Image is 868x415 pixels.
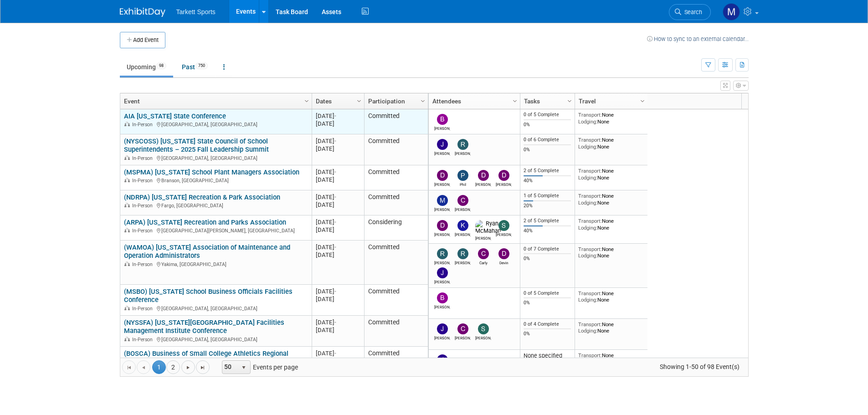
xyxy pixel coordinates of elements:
[524,147,571,153] div: 0%
[455,181,471,187] div: Phil Dorman
[496,259,512,265] div: Devin Baker
[316,201,360,209] div: [DATE]
[437,292,448,303] img: Blake Centers
[418,93,428,107] a: Column Settings
[132,155,155,161] span: In-Person
[364,134,428,165] td: Committed
[316,93,358,109] a: Dates
[578,328,597,334] span: Lodging:
[132,178,155,184] span: In-Person
[578,290,644,303] div: None None
[437,248,448,259] img: Reed McNeil
[124,203,130,207] img: In-Person Event
[210,360,307,374] span: Events per page
[364,109,428,134] td: Committed
[434,303,450,309] div: Blake Centers
[639,97,646,105] span: Column Settings
[124,226,308,234] div: [GEOGRAPHIC_DATA][PERSON_NAME], [GEOGRAPHIC_DATA]
[457,195,468,206] img: Cody Gustafson
[354,93,364,107] a: Column Settings
[334,288,336,295] span: -
[578,246,644,259] div: None None
[124,335,308,343] div: [GEOGRAPHIC_DATA], [GEOGRAPHIC_DATA]
[334,169,336,175] span: -
[316,218,360,226] div: [DATE]
[457,170,468,181] img: Phil Dorman
[524,178,571,184] div: 40%
[316,287,360,295] div: [DATE]
[316,120,360,128] div: [DATE]
[124,287,293,304] a: (MSBO) [US_STATE] School Business Officials Facilities Conference
[437,195,448,206] img: Matthew Cole
[175,58,215,76] a: Past750
[524,137,571,143] div: 0 of 6 Complete
[498,220,509,231] img: Scott George
[578,218,602,224] span: Transport:
[578,193,602,199] span: Transport:
[437,323,448,334] img: Jeff Sackman
[437,114,448,125] img: Bernie Mulvaney
[124,178,130,182] img: In-Person Event
[122,360,136,374] a: Go to the first page
[524,193,571,199] div: 1 of 5 Complete
[334,138,336,144] span: -
[124,176,308,184] div: Branson, [GEOGRAPHIC_DATA]
[434,150,450,156] div: Jeff Sackman
[578,193,644,206] div: None None
[132,337,155,343] span: In-Person
[457,220,468,231] img: Kevin Fontaine
[651,360,748,373] span: Showing 1-50 of 98 Event(s)
[124,93,306,109] a: Event
[437,220,448,231] img: David Ross
[316,176,360,184] div: [DATE]
[432,93,514,109] a: Attendees
[524,218,571,224] div: 2 of 5 Complete
[364,285,428,316] td: Committed
[723,3,740,20] img: Mathieu Martel
[124,154,308,162] div: [GEOGRAPHIC_DATA], [GEOGRAPHIC_DATA]
[199,364,206,371] span: Go to the last page
[578,218,644,231] div: None None
[334,194,336,200] span: -
[669,4,711,20] a: Search
[578,290,602,297] span: Transport:
[496,181,512,187] div: Dennis Regan
[124,201,308,209] div: Fargo, [GEOGRAPHIC_DATA]
[124,137,269,154] a: (NYSCOSS) [US_STATE] State Council of School Superintendents – 2025 Fall Leadership Summit
[475,220,501,235] img: Ryan McMahan
[125,364,133,371] span: Go to the first page
[475,259,491,265] div: Carly Neilson
[316,145,360,153] div: [DATE]
[316,251,360,259] div: [DATE]
[368,93,422,109] a: Participation
[120,32,165,48] button: Add Event
[578,137,644,150] div: None None
[524,256,571,262] div: 0%
[579,93,642,109] a: Travel
[316,357,360,365] div: [DATE]
[316,193,360,201] div: [DATE]
[124,120,308,128] div: [GEOGRAPHIC_DATA], [GEOGRAPHIC_DATA]
[124,261,130,266] img: In-Person Event
[524,112,571,118] div: 0 of 5 Complete
[132,228,155,234] span: In-Person
[132,261,155,267] span: In-Person
[566,97,573,105] span: Column Settings
[434,259,450,265] div: Reed McNeil
[316,318,360,326] div: [DATE]
[524,300,571,306] div: 0%
[578,168,644,181] div: None None
[578,137,602,143] span: Transport:
[578,352,644,365] div: None None
[334,350,336,357] span: -
[498,248,509,259] img: Devin Baker
[455,231,471,237] div: Kevin Fontaine
[222,361,238,374] span: 50
[578,118,597,125] span: Lodging:
[524,290,571,297] div: 0 of 5 Complete
[364,241,428,285] td: Committed
[316,326,360,334] div: [DATE]
[124,304,308,312] div: [GEOGRAPHIC_DATA], [GEOGRAPHIC_DATA]
[124,243,290,260] a: (WAMOA) [US_STATE] Association of Maintenance and Operation Administrators
[316,243,360,251] div: [DATE]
